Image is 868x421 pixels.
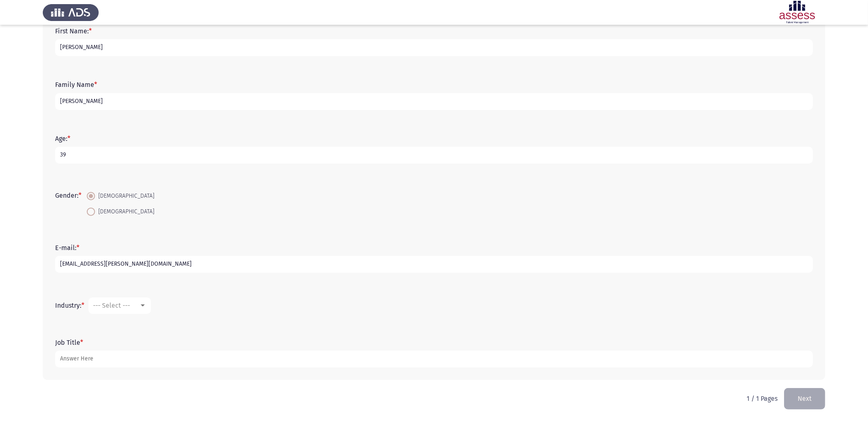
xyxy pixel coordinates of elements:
button: load next page [784,388,825,409]
img: Assess Talent Management logo [43,1,99,24]
input: add answer text [55,147,813,164]
span: --- Select --- [93,302,130,309]
label: First Name: [55,27,92,35]
label: E-mail: [55,244,79,252]
label: Job Title [55,339,83,346]
input: add answer text [55,256,813,273]
input: add answer text [55,93,813,110]
span: [DEMOGRAPHIC_DATA] [95,191,154,201]
label: Age: [55,135,70,143]
img: Assessment logo of ASSESS English Language Assessment (3 Module) (Ad - IB) [769,1,825,24]
label: Gender: [55,192,81,199]
p: 1 / 1 Pages [747,395,777,402]
label: Family Name [55,81,97,89]
span: [DEMOGRAPHIC_DATA] [95,207,154,217]
input: add answer text [55,351,813,367]
input: add answer text [55,39,813,56]
label: Industry: [55,302,84,309]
